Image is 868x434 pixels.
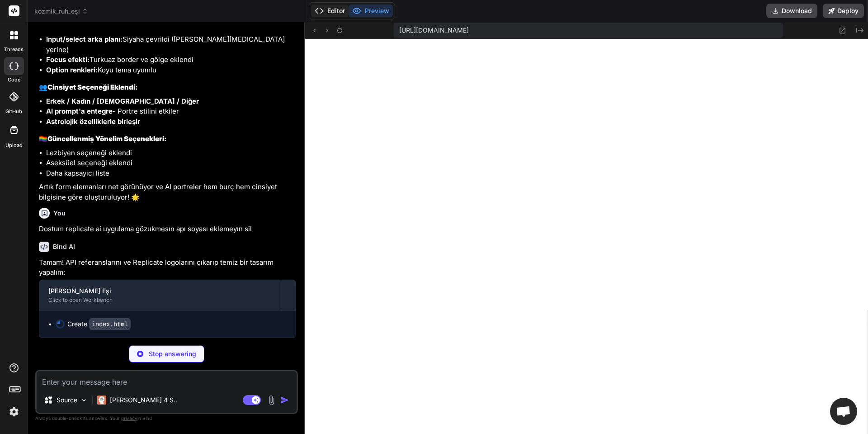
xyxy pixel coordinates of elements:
h3: 👥 [39,82,296,93]
label: GitHub [5,108,22,115]
strong: Input/select arka planı: [46,35,123,43]
label: Upload [5,142,23,149]
img: attachment [266,395,277,405]
button: Deploy [823,4,864,18]
button: Download [766,4,817,18]
code: index.html [89,318,131,330]
img: icon [280,396,289,405]
h3: 🏳️‍🌈 [39,134,296,144]
li: Siyaha çevrildi ([PERSON_NAME][MEDICAL_DATA] yerine) [46,34,296,55]
strong: Erkek / Kadın / [DEMOGRAPHIC_DATA] / Diğer [46,97,199,105]
p: Source [57,396,77,405]
strong: Cinsiyet Seçeneği Eklendi: [47,83,138,91]
h6: Bind AI [53,242,75,251]
p: Artık form elemanları net görünüyor ve AI portreler hem burç hem cinsiyet bilgisine göre oluşturu... [39,182,296,202]
button: [PERSON_NAME] EşiClick to open Workbench [39,280,281,310]
strong: AI prompt'a entegre [46,107,113,115]
iframe: Preview [305,39,868,434]
label: code [8,76,20,84]
img: settings [6,404,22,420]
button: Preview [349,5,393,17]
strong: Görünürlük Sorunları Çözüldü: [47,21,152,30]
strong: Güncellenmiş Yönelim Seçenekleri: [47,134,167,143]
li: Daha kapsayıcı liste [46,168,296,179]
span: kozmik_ruh_eşi [34,7,88,16]
li: Lezbiyen seçeneği eklendi [46,148,296,158]
h6: You [53,209,66,218]
p: Dostum replıcate ai uygulama gözukmesın apı soyası eklemeyın sil [39,224,296,234]
img: Pick Models [80,396,88,404]
button: Editor [311,5,349,17]
p: [PERSON_NAME] 4 S.. [110,396,177,405]
p: Always double-check its answers. Your in Bind [35,414,298,423]
li: Aseksüel seçeneği eklendi [46,158,296,168]
label: threads [4,46,24,53]
div: Create [67,320,131,329]
strong: Option renkleri: [46,66,98,74]
p: Tamam! API referanslarını ve Replicate logolarını çıkarıp temiz bir tasarım yapalım: [39,258,296,278]
strong: Focus efekti: [46,55,90,64]
li: Koyu tema uyumlu [46,65,296,76]
span: privacy [121,415,137,421]
div: Click to open Workbench [48,296,272,304]
a: Açık sohbet [830,398,857,425]
p: Stop answering [149,349,196,358]
strong: Astrolojik özelliklerle birleşir [46,117,140,126]
div: [PERSON_NAME] Eşi [48,286,272,296]
img: Claude 4 Sonnet [97,396,106,405]
li: Turkuaz border ve gölge eklendi [46,55,296,65]
span: [URL][DOMAIN_NAME] [399,26,469,35]
li: - Portre stilini etkiler [46,106,296,117]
